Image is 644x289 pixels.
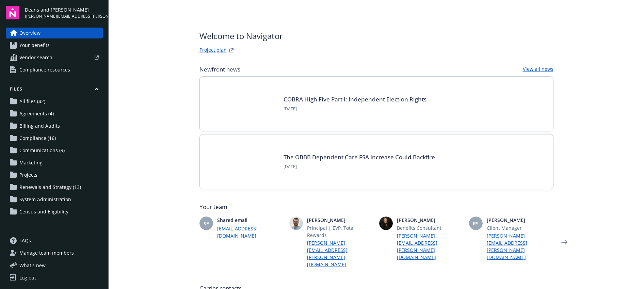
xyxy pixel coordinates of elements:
a: Communications (9) [6,145,103,156]
span: Shared email [217,216,284,224]
span: Newfront news [199,65,240,74]
a: Manage team members [6,247,103,258]
button: Deans and [PERSON_NAME][PERSON_NAME][EMAIL_ADDRESS][PERSON_NAME][DOMAIN_NAME] [25,6,103,19]
a: FAQs [6,235,103,246]
span: Client Manager [487,224,553,231]
img: photo [289,216,303,230]
span: Marketing [19,157,43,168]
a: [PERSON_NAME][EMAIL_ADDRESS][PERSON_NAME][DOMAIN_NAME] [397,232,464,261]
a: View all news [523,65,553,74]
span: Billing and Audits [19,121,60,131]
a: [PERSON_NAME][EMAIL_ADDRESS][PERSON_NAME][DOMAIN_NAME] [487,232,553,261]
span: Vendor search [19,52,52,63]
span: Communications (9) [19,145,65,156]
a: [EMAIL_ADDRESS][DOMAIN_NAME] [217,225,284,239]
span: Principal | EVP, Total Rewards [307,224,374,239]
a: Renewals and Strategy (13) [6,182,103,193]
a: Overview [6,28,103,38]
span: [DATE] [284,164,435,170]
span: [PERSON_NAME] [397,216,464,224]
span: Compliance resources [19,64,70,75]
a: Vendor search [6,52,103,63]
img: navigator-logo.svg [6,6,19,19]
span: Agreements (4) [19,108,54,119]
span: FAQs [19,235,31,246]
a: The OBBB Dependent Care FSA Increase Could Backfire [284,153,435,161]
span: SE [204,220,209,227]
span: Deans and [PERSON_NAME] [25,6,103,13]
a: All files (42) [6,96,103,107]
a: Projects [6,170,103,180]
span: Overview [19,28,41,38]
a: Your benefits [6,40,103,51]
span: Your benefits [19,40,50,51]
img: BLOG-Card Image - Compliance - COBRA High Five Pt 1 07-18-25.jpg [211,87,275,120]
span: [PERSON_NAME][EMAIL_ADDRESS][PERSON_NAME][DOMAIN_NAME] [25,13,103,19]
a: Agreements (4) [6,108,103,119]
a: projectPlanWebsite [227,46,236,54]
div: Log out [19,272,36,283]
span: [PERSON_NAME] [487,216,553,224]
button: Files [6,86,103,95]
span: Welcome to Navigator [199,30,283,42]
span: What ' s new [19,262,46,269]
span: Benefits Consultant [397,224,464,231]
img: photo [379,216,393,230]
span: Renewals and Strategy (13) [19,182,81,193]
span: All files (42) [19,96,45,107]
span: Compliance (16) [19,133,56,144]
span: Projects [19,170,37,180]
a: COBRA High Five Part I: Independent Election Rights [284,95,426,103]
span: RS [473,220,479,227]
a: Census and Eligibility [6,206,103,217]
img: BLOG-Card Image - Compliance - OBBB Dep Care FSA - 08-01-25.jpg [211,145,275,178]
span: Census and Eligibility [19,206,68,217]
a: [PERSON_NAME][EMAIL_ADDRESS][PERSON_NAME][DOMAIN_NAME] [307,239,374,268]
a: Compliance (16) [6,133,103,144]
a: System Administration [6,194,103,205]
a: Next [559,237,570,248]
button: What's new [6,262,57,269]
span: System Administration [19,194,71,205]
span: [PERSON_NAME] [307,216,374,224]
span: [DATE] [284,106,426,112]
span: Your team [199,203,553,211]
a: Marketing [6,157,103,168]
a: Project plan [199,46,227,54]
span: Manage team members [19,247,74,258]
a: Compliance resources [6,64,103,75]
a: Billing and Audits [6,121,103,131]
